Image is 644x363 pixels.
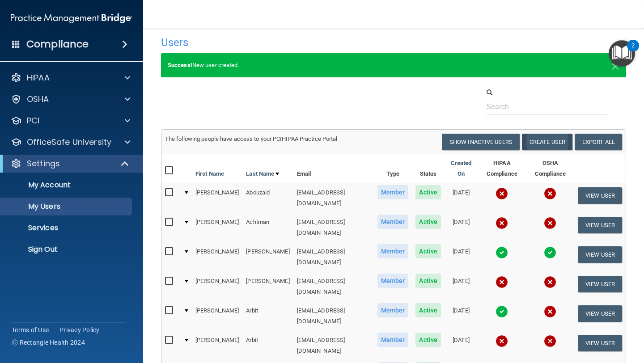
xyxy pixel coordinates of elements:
td: [DATE] [445,301,478,331]
td: [DATE] [445,213,478,242]
img: cross.ca9f0e7f.svg [496,335,508,347]
iframe: Drift Widget Chat Controller [489,300,633,335]
span: Member [377,333,409,347]
td: [DATE] [445,183,478,213]
img: tick.e7d51cea.svg [496,246,508,259]
p: Settings [27,158,60,169]
input: Search [487,98,607,115]
button: Show Inactive Users [442,134,520,150]
span: Member [377,215,409,229]
span: Active [415,215,441,229]
span: Active [415,303,441,317]
button: Create User [522,134,572,150]
p: PCI [27,115,39,126]
td: [DATE] [445,331,478,360]
span: Ⓒ Rectangle Health 2024 [12,338,85,347]
span: Active [415,185,441,199]
button: View User [578,246,622,263]
img: cross.ca9f0e7f.svg [544,276,556,288]
th: Email [293,154,374,183]
a: HIPAA [11,72,130,83]
img: PMB logo [11,9,132,27]
td: [PERSON_NAME] [192,183,242,213]
td: [PERSON_NAME] [242,242,293,272]
td: [DATE] [445,272,478,301]
td: [PERSON_NAME] [192,331,242,360]
img: cross.ca9f0e7f.svg [496,187,508,200]
p: OfficeSafe University [27,137,111,148]
th: HIPAA Compliance [478,154,526,183]
a: First Name [195,169,224,179]
span: Active [415,244,441,258]
p: Services [6,224,128,232]
img: cross.ca9f0e7f.svg [496,217,508,229]
strong: Success! [168,62,192,68]
span: The following people have access to your PCIHIPAA Practice Portal [165,135,338,142]
h4: Users [161,37,427,48]
td: Achtman [242,213,293,242]
a: Export All [575,134,622,150]
td: [EMAIL_ADDRESS][DOMAIN_NAME] [293,272,374,301]
span: Member [377,244,409,258]
button: View User [578,187,622,204]
th: Type [374,154,412,183]
button: Open Resource Center, 2 new notifications [609,40,635,67]
p: Sign Out [6,245,128,254]
a: OfficeSafe University [11,137,130,148]
span: Member [377,185,409,199]
a: Created On [448,158,474,179]
button: Close [611,60,619,71]
a: Last Name [246,169,279,179]
button: View User [578,335,622,351]
td: Abouzaid [242,183,293,213]
span: Member [377,274,409,288]
h4: Compliance [26,38,89,51]
a: PCI [11,115,130,126]
p: HIPAA [27,72,50,83]
td: [PERSON_NAME] [192,242,242,272]
td: [EMAIL_ADDRESS][DOMAIN_NAME] [293,301,374,331]
td: [DATE] [445,242,478,272]
div: 2 [631,46,635,57]
th: Status [412,154,445,183]
a: Terms of Use [12,325,49,334]
img: tick.e7d51cea.svg [544,246,556,259]
p: OSHA [27,94,49,105]
button: View User [578,217,622,233]
td: [EMAIL_ADDRESS][DOMAIN_NAME] [293,213,374,242]
img: cross.ca9f0e7f.svg [544,335,556,347]
td: [EMAIL_ADDRESS][DOMAIN_NAME] [293,183,374,213]
img: cross.ca9f0e7f.svg [544,187,556,200]
div: New user created. [161,53,626,77]
span: Active [415,274,441,288]
img: cross.ca9f0e7f.svg [496,276,508,288]
td: [EMAIL_ADDRESS][DOMAIN_NAME] [293,331,374,360]
button: View User [578,276,622,292]
td: [PERSON_NAME] [192,272,242,301]
a: OSHA [11,94,130,105]
a: Settings [11,158,130,169]
a: Privacy Policy [59,325,100,334]
td: [PERSON_NAME] [242,272,293,301]
td: Arbit [242,301,293,331]
span: Member [377,303,409,317]
td: [PERSON_NAME] [192,213,242,242]
img: cross.ca9f0e7f.svg [544,217,556,229]
p: My Account [6,181,128,190]
td: [PERSON_NAME] [192,301,242,331]
td: [EMAIL_ADDRESS][DOMAIN_NAME] [293,242,374,272]
td: Arbit [242,331,293,360]
p: My Users [6,202,128,211]
span: Active [415,333,441,347]
th: OSHA Compliance [526,154,574,183]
